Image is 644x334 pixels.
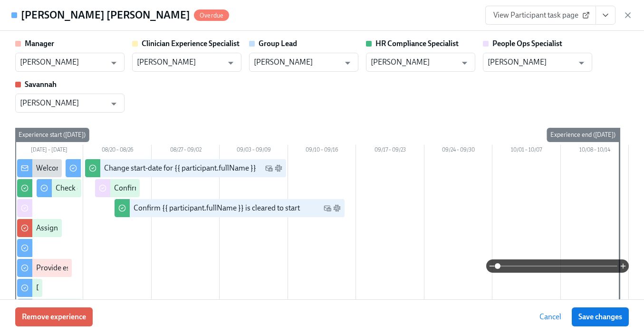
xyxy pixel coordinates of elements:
[134,203,300,213] div: Confirm {{ participant.fullName }} is cleared to start
[194,12,229,19] span: Overdue
[265,164,273,172] svg: Work Email
[25,39,54,48] strong: Manager
[547,128,619,142] div: Experience end ([DATE])
[533,307,568,326] button: Cancel
[424,145,492,157] div: 09/24 – 09/30
[539,312,561,322] span: Cancel
[356,145,424,157] div: 09/17 – 09/23
[574,56,589,70] button: Open
[223,56,238,70] button: Open
[142,39,240,48] strong: Clinician Experience Specialist
[152,145,220,157] div: 08/27 – 09/02
[22,312,86,322] span: Remove experience
[25,80,57,89] strong: Savannah
[340,56,355,70] button: Open
[457,56,472,70] button: Open
[275,164,282,172] svg: Slack
[492,145,560,157] div: 10/01 – 10/07
[485,6,596,25] a: View Participant task page
[492,39,562,48] strong: People Ops Specialist
[56,183,192,193] div: Check out our recommended laptop specs
[15,145,83,157] div: [DATE] – [DATE]
[493,10,588,20] span: View Participant task page
[36,223,413,233] div: Assign a Clinician Experience Specialist for {{ participant.fullName }} (start-date {{ participan...
[375,39,459,48] strong: HR Compliance Specialist
[106,96,121,111] button: Open
[324,204,331,212] svg: Work Email
[106,56,121,70] button: Open
[21,8,190,22] h4: [PERSON_NAME] [PERSON_NAME]
[578,312,622,322] span: Save changes
[572,307,629,326] button: Save changes
[259,39,297,48] strong: Group Lead
[333,204,341,212] svg: Slack
[15,128,89,142] div: Experience start ([DATE])
[114,183,214,193] div: Confirm cleared by People Ops
[104,163,256,173] div: Change start-date for {{ participant.fullName }}
[36,163,215,173] div: Welcome from the Charlie Health Compliance Team 👋
[561,145,629,157] div: 10/08 – 10/14
[15,307,93,326] button: Remove experience
[288,145,356,157] div: 09/10 – 09/16
[36,283,154,293] div: Do your background check in Checkr
[83,145,151,157] div: 08/20 – 08/26
[596,6,615,25] button: View task page
[220,145,288,157] div: 09/03 – 09/09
